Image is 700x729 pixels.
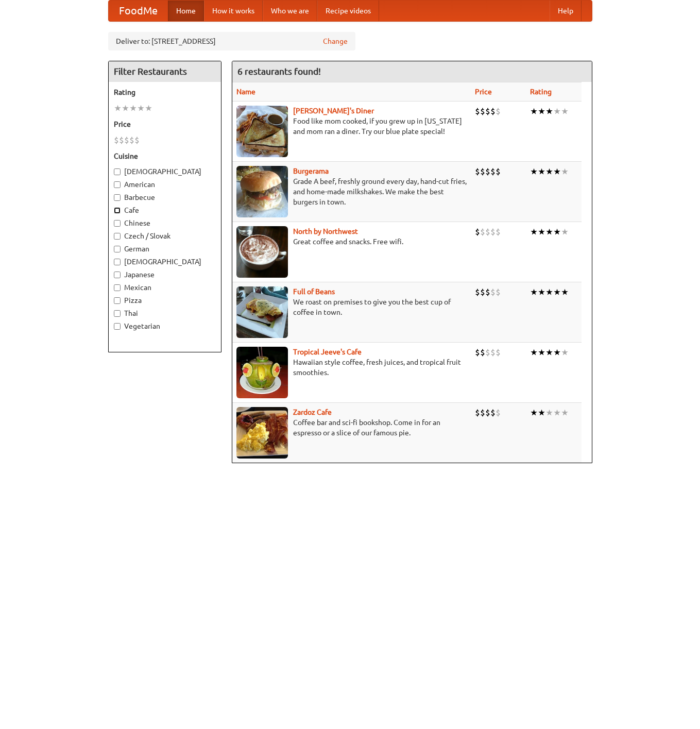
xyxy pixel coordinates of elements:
[263,1,317,21] a: Who we are
[553,286,561,298] li: ★
[236,407,288,459] img: zardoz.jpg
[236,236,467,247] p: Great coffee and snacks. Free wifi.
[480,106,485,117] li: $
[145,103,152,114] li: ★
[293,107,374,115] a: [PERSON_NAME]'s Diner
[530,88,552,96] a: Rating
[114,207,121,214] input: Cafe
[496,407,501,418] li: $
[137,103,145,114] li: ★
[114,272,121,278] input: Japanese
[236,297,467,317] p: We roast on premises to give you the best cup of coffee in town.
[480,226,485,238] li: $
[538,166,545,177] li: ★
[496,106,501,117] li: $
[545,286,553,298] li: ★
[475,347,480,358] li: $
[236,417,467,438] p: Coffee bar and sci-fi bookshop. Come in for an espresso or a slice of our famous pie.
[109,61,221,82] h4: Filter Restaurants
[545,226,553,238] li: ★
[114,259,121,265] input: [DEMOGRAPHIC_DATA]
[114,284,121,291] input: Mexican
[480,347,485,358] li: $
[168,1,204,21] a: Home
[114,231,216,241] label: Czech / Slovak
[490,407,496,418] li: $
[114,246,121,252] input: German
[293,167,329,175] a: Burgerama
[204,1,263,21] a: How it works
[114,151,216,161] h5: Cuisine
[530,166,538,177] li: ★
[114,220,121,227] input: Chinese
[114,257,216,267] label: [DEMOGRAPHIC_DATA]
[538,226,545,238] li: ★
[114,244,216,254] label: German
[530,286,538,298] li: ★
[538,106,545,117] li: ★
[134,134,140,146] li: $
[293,408,332,416] a: Zardoz Cafe
[475,88,492,96] a: Price
[236,357,467,378] p: Hawaiian style coffee, fresh juices, and tropical fruit smoothies.
[293,227,358,235] a: North by Northwest
[490,226,496,238] li: $
[530,226,538,238] li: ★
[538,407,545,418] li: ★
[490,106,496,117] li: $
[114,103,122,114] li: ★
[485,407,490,418] li: $
[114,194,121,201] input: Barbecue
[236,286,288,338] img: beans.jpg
[323,36,348,46] a: Change
[475,407,480,418] li: $
[236,166,288,217] img: burgerama.jpg
[475,286,480,298] li: $
[496,347,501,358] li: $
[129,103,137,114] li: ★
[129,134,134,146] li: $
[236,88,255,96] a: Name
[496,286,501,298] li: $
[561,106,569,117] li: ★
[538,347,545,358] li: ★
[553,347,561,358] li: ★
[114,310,121,317] input: Thai
[114,282,216,293] label: Mexican
[114,297,121,304] input: Pizza
[236,226,288,278] img: north.jpg
[553,106,561,117] li: ★
[475,106,480,117] li: $
[561,226,569,238] li: ★
[114,233,121,240] input: Czech / Slovak
[553,226,561,238] li: ★
[550,1,582,21] a: Help
[114,179,216,190] label: American
[553,166,561,177] li: ★
[114,269,216,280] label: Japanese
[475,166,480,177] li: $
[236,116,467,137] p: Food like mom cooked, if you grew up in [US_STATE] and mom ran a diner. Try our blue plate special!
[236,106,288,157] img: sallys.jpg
[293,348,362,356] b: Tropical Jeeve's Cafe
[114,168,121,175] input: [DEMOGRAPHIC_DATA]
[475,226,480,238] li: $
[530,407,538,418] li: ★
[119,134,124,146] li: $
[480,166,485,177] li: $
[545,347,553,358] li: ★
[293,287,335,296] a: Full of Beans
[114,308,216,318] label: Thai
[545,106,553,117] li: ★
[114,323,121,330] input: Vegetarian
[490,286,496,298] li: $
[561,347,569,358] li: ★
[496,166,501,177] li: $
[538,286,545,298] li: ★
[530,106,538,117] li: ★
[490,166,496,177] li: $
